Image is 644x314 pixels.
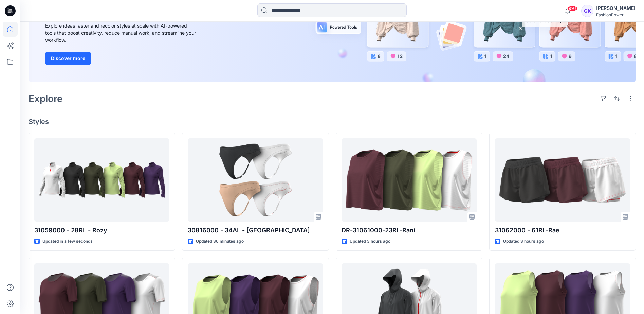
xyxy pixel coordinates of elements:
[596,12,636,17] div: FashionPower
[495,138,630,222] a: 31062000 - 61RL-Rae
[34,138,169,222] a: 31059000 - 28RL - Rozy
[342,138,477,222] a: DR-31061000-23RL-Rani
[196,238,244,245] p: Updated 36 minutes ago
[581,5,593,17] div: GK
[495,226,630,235] p: 31062000 - 61RL-Rae
[34,226,169,235] p: 31059000 - 28RL - Rozy
[188,226,323,235] p: 30816000 - 34AL - [GEOGRAPHIC_DATA]
[42,238,93,245] p: Updated in a few seconds
[342,226,477,235] p: DR-31061000-23RL-Rani
[567,6,577,11] span: 99+
[45,52,198,65] a: Discover more
[29,93,63,104] h2: Explore
[45,52,91,65] button: Discover more
[596,4,636,12] div: [PERSON_NAME]
[503,238,544,245] p: Updated 3 hours ago
[350,238,390,245] p: Updated 3 hours ago
[45,22,198,43] div: Explore ideas faster and recolor styles at scale with AI-powered tools that boost creativity, red...
[29,118,636,126] h4: Styles
[188,138,323,222] a: 30816000 - 34AL - Tessa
